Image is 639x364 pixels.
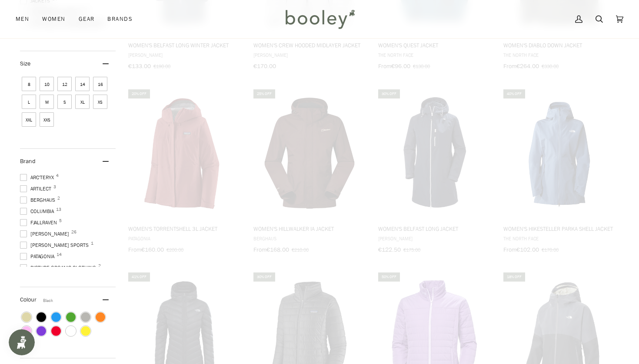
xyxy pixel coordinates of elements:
span: Size: 10 [40,77,54,91]
span: Gear [79,15,95,23]
span: 3 [53,185,56,189]
span: Artilect [20,185,54,193]
span: 26 [71,230,77,234]
span: Picture Organic Clothing [20,264,99,272]
iframe: Button to open loyalty program pop-up [9,329,35,355]
span: Size: M [40,95,54,109]
span: Fjallraven [20,219,60,226]
span: Colour: Pink [22,326,31,336]
span: Size: 14 [75,77,90,91]
span: Colour: Grey [81,312,90,322]
span: Colour: Green [66,312,76,322]
span: Size: S [57,95,72,109]
span: Size: XXS [40,112,54,127]
span: 1 [91,241,93,246]
span: Women [42,15,65,23]
span: Size: XXL [22,112,36,127]
span: Columbia [20,207,57,215]
span: Patagonia [20,253,57,260]
span: Size: XS [93,95,107,109]
span: Colour: Beige [22,312,31,322]
span: Colour: Black [37,312,46,322]
span: 13 [56,207,61,212]
span: Colour: Yellow [81,326,90,336]
span: 2 [98,264,101,268]
span: Arc'teryx [20,174,57,181]
span: Size: 16 [93,77,107,91]
span: Berghaus [20,196,58,204]
span: 5 [59,219,62,223]
span: Brand [20,157,36,165]
span: 2 [57,196,60,200]
span: Colour: Red [51,326,61,336]
span: Colour: Purple [37,326,46,336]
span: Size: 12 [57,77,72,91]
span: Colour: White [66,326,76,336]
img: Booley [282,7,358,32]
span: 14 [57,253,62,257]
span: Colour [20,295,53,304]
span: [PERSON_NAME] Sports [20,241,91,249]
span: Black [43,298,53,304]
span: Men [16,15,29,23]
span: [PERSON_NAME] [20,230,72,238]
span: Size: 8 [22,77,36,91]
span: Colour: Orange [96,312,105,322]
span: Size: L [22,95,36,109]
span: 4 [56,174,59,178]
span: Size [20,59,30,68]
span: Brands [107,15,133,23]
span: Colour: Blue [51,312,61,322]
span: Size: XL [75,95,90,109]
